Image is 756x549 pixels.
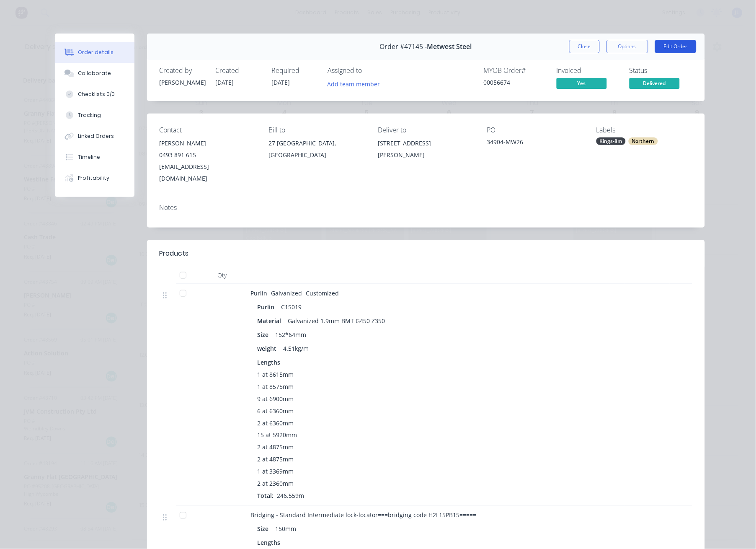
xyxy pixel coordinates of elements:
[629,137,658,145] div: Northern
[484,67,547,75] div: MYOB Order #
[251,511,477,519] span: Bridging - Standard Intermediate lock-locator===bridging code H2L15PB15=====
[197,267,248,284] div: Qty
[272,329,310,341] div: 152*64mm
[78,174,109,182] div: Profitability
[569,40,600,53] button: Close
[268,137,364,161] div: 27 [GEOGRAPHIC_DATA],[GEOGRAPHIC_DATA]
[258,467,294,476] span: 1 at 3369mm
[274,492,308,500] span: 246.559m
[268,126,364,134] div: Bill to
[596,137,626,145] div: Kings-8m
[380,43,427,51] span: Order #47145 -
[328,67,412,75] div: Assigned to
[427,43,472,51] span: Metwest Steel
[272,67,318,75] div: Required
[78,91,115,98] div: Checklists 0/0
[258,523,272,535] div: Size
[285,315,389,327] div: Galvanized 1.9mm BMT G450 Z350
[78,111,101,119] div: Tracking
[655,40,697,53] button: Edit Order
[596,126,692,134] div: Labels
[258,370,294,379] span: 1 at 8615mm
[258,419,294,427] span: 2 at 6360mm
[160,161,255,184] div: [EMAIL_ADDRESS][DOMAIN_NAME]
[258,329,272,341] div: Size
[278,301,305,313] div: C15019
[55,126,134,147] button: Linked Orders
[258,301,278,313] div: Purlin
[258,479,294,488] span: 2 at 2360mm
[78,153,100,161] div: Timeline
[630,67,692,75] div: Status
[268,137,364,164] div: 27 [GEOGRAPHIC_DATA],[GEOGRAPHIC_DATA]
[272,523,300,535] div: 150mm
[216,67,262,75] div: Created
[323,78,384,89] button: Add team member
[630,78,680,91] button: Delivered
[160,149,255,161] div: 0493 891 615
[160,67,206,75] div: Created by
[160,137,255,149] div: [PERSON_NAME]
[378,137,474,161] div: [STREET_ADDRESS][PERSON_NAME]
[258,431,297,440] span: 15 at 5920mm
[328,78,385,89] button: Add team member
[606,40,648,53] button: Options
[258,539,281,547] span: Lengths
[487,126,583,134] div: PO
[557,67,619,75] div: Invoiced
[258,492,274,500] span: Total:
[160,126,255,134] div: Contact
[258,443,294,452] span: 2 at 4875mm
[630,78,680,88] span: Delivered
[78,70,111,77] div: Collaborate
[160,204,692,212] div: Notes
[160,249,189,259] div: Products
[78,49,114,56] div: Order details
[160,78,206,87] div: [PERSON_NAME]
[258,455,294,464] span: 2 at 4875mm
[378,126,474,134] div: Deliver to
[258,407,294,415] span: 6 at 6360mm
[272,78,290,86] span: [DATE]
[55,42,134,63] button: Order details
[258,358,281,367] span: Lengths
[55,147,134,168] button: Timeline
[78,132,114,140] div: Linked Orders
[55,63,134,84] button: Collaborate
[280,342,312,355] div: 4.51kg/m
[258,342,280,355] div: weight
[55,84,134,105] button: Checklists 0/0
[487,137,583,149] div: 34904-MW26
[258,315,285,327] div: Material
[160,137,255,184] div: [PERSON_NAME]0493 891 615[EMAIL_ADDRESS][DOMAIN_NAME]
[484,78,547,87] div: 00056674
[55,168,134,189] button: Profitability
[251,289,339,297] span: Purlin -Galvanized -Customized
[55,105,134,126] button: Tracking
[216,78,234,86] span: [DATE]
[557,78,607,88] span: Yes
[258,382,294,391] span: 1 at 8575mm
[378,137,474,164] div: [STREET_ADDRESS][PERSON_NAME]
[258,394,294,403] span: 9 at 6900mm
